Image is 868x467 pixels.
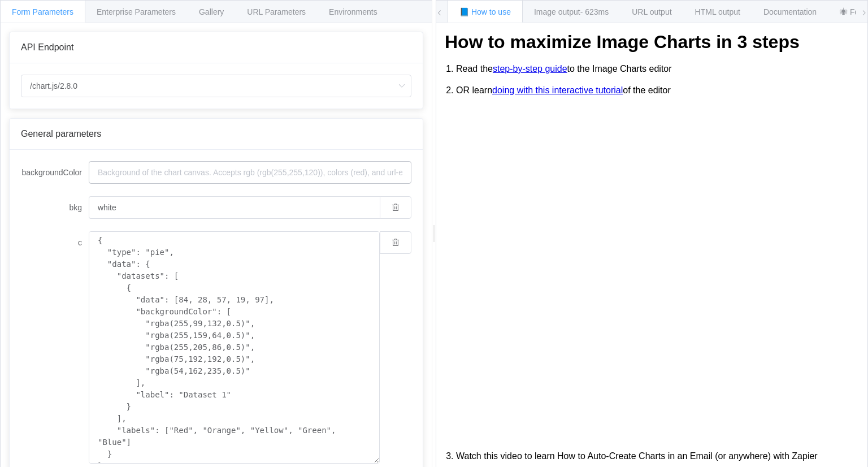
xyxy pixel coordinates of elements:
[695,7,740,16] span: HTML output
[456,80,859,101] li: OR learn of the editor
[21,129,101,139] span: General parameters
[456,446,859,467] li: Watch this video to learn How to Auto-Create Charts in an Email (or anywhere) with Zapier
[247,7,306,16] span: URL Parameters
[21,161,89,184] label: backgroundColor
[21,231,89,254] label: c
[763,7,817,16] span: Documentation
[97,7,176,16] span: Enterprise Parameters
[493,64,567,74] a: step-by-step guide
[329,7,377,16] span: Environments
[534,7,609,16] span: Image output
[632,7,671,16] span: URL output
[89,161,411,184] input: Background of the chart canvas. Accepts rgb (rgb(255,255,120)), colors (red), and url-encoded hex...
[199,7,224,16] span: Gallery
[12,7,73,16] span: Form Parameters
[456,58,859,80] li: Read the to the Image Charts editor
[580,7,609,16] span: - 623ms
[445,32,859,53] h1: How to maximize Image Charts in 3 steps
[21,196,89,219] label: bkg
[492,85,623,96] a: doing with this interactive tutorial
[89,196,380,219] input: Background of the chart canvas. Accepts rgb (rgb(255,255,120)), colors (red), and url-encoded hex...
[459,7,511,16] span: 📘 How to use
[21,75,411,97] input: Select
[21,42,73,52] span: API Endpoint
